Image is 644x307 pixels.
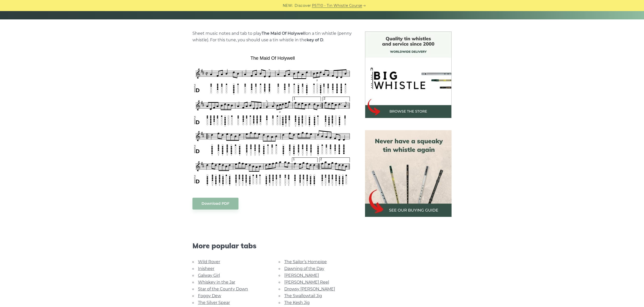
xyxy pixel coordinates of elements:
[284,266,324,271] a: Dawning of the Day
[307,38,323,42] strong: key of D
[198,287,248,291] a: Star of the County Down
[192,54,353,187] img: The Maid Of Holywell Tin Whistle Tabs & Sheet Music
[365,130,452,217] img: tin whistle buying guide
[192,198,238,210] a: Download PDF
[284,287,335,291] a: Drowsy [PERSON_NAME]
[198,259,220,264] a: Wild Rover
[198,280,235,285] a: Whiskey in the Jar
[262,31,306,36] strong: The Maid Of Holywell
[284,300,310,305] a: The Kesh Jig
[198,293,221,298] a: Foggy Dew
[192,30,353,43] p: Sheet music notes and tab to play on a tin whistle (penny whistle). For this tune, you should use...
[284,280,329,285] a: [PERSON_NAME] Reel
[284,259,327,264] a: The Sailor’s Hornpipe
[198,300,230,305] a: The Silver Spear
[192,242,353,250] span: More popular tabs
[284,293,322,298] a: The Swallowtail Jig
[312,3,362,9] a: PST10 - Tin Whistle Course
[283,3,293,9] span: NEW:
[198,273,220,278] a: Galway Girl
[295,3,311,9] span: Discover
[198,266,214,271] a: Inisheer
[365,31,452,118] img: BigWhistle Tin Whistle Store
[284,273,319,278] a: [PERSON_NAME]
